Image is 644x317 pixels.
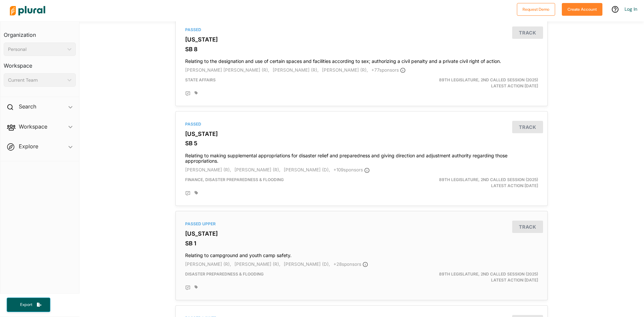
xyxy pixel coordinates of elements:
span: + 28 sponsor s [333,261,368,267]
div: Latest Action: [DATE] [422,177,543,189]
div: Add Position Statement [185,285,191,291]
a: Log In [625,6,637,12]
button: Track [512,26,543,39]
div: Add tags [195,191,198,195]
h4: Relating to making supplemental appropriations for disaster relief and preparedness and giving di... [185,150,538,164]
div: Personal [8,46,65,53]
span: [PERSON_NAME] (R), [234,261,280,267]
a: Create Account [562,5,602,12]
div: Add Position Statement [185,191,191,196]
button: Track [512,221,543,233]
button: Export [7,298,50,312]
h2: Search [19,103,36,110]
h3: [US_STATE] [185,36,538,43]
h3: Workspace [4,56,76,71]
h3: SB 5 [185,140,538,147]
span: Finance, Disaster Preparedness & Flooding [185,177,284,182]
div: Add Position Statement [185,91,191,96]
h3: [US_STATE] [185,230,538,237]
span: 89th Legislature, 2nd Called Session (2025) [439,177,538,182]
button: Create Account [562,3,602,16]
button: Request Demo [517,3,555,16]
div: Add tags [195,91,198,95]
a: Request Demo [517,5,555,12]
span: Export [15,302,37,308]
span: [PERSON_NAME] (D), [284,167,330,172]
h4: Relating to campground and youth camp safety. [185,249,538,258]
span: [PERSON_NAME] [PERSON_NAME] (R), [185,67,269,73]
button: Track [512,121,543,133]
span: Disaster Preparedness & Flooding [185,271,264,276]
span: [PERSON_NAME] (D), [284,261,330,267]
div: Current Team [8,77,65,84]
h3: Organization [4,25,76,40]
span: + 109 sponsor s [333,167,370,172]
span: [PERSON_NAME] (R), [234,167,280,172]
span: [PERSON_NAME] (R), [185,261,231,267]
span: [PERSON_NAME] (R), [273,67,319,73]
div: Latest Action: [DATE] [422,271,543,283]
span: 89th Legislature, 2nd Called Session (2025) [439,77,538,82]
span: + 77 sponsor s [371,67,406,73]
h3: SB 8 [185,46,538,53]
h4: Relating to the designation and use of certain spaces and facilities according to sex; authorizin... [185,55,538,64]
span: 89th Legislature, 2nd Called Session (2025) [439,271,538,276]
div: Passed [185,27,538,33]
div: Latest Action: [DATE] [422,77,543,89]
h3: [US_STATE] [185,131,538,137]
span: [PERSON_NAME] (R), [322,67,368,73]
span: State Affairs [185,77,216,82]
div: Passed Upper [185,221,538,227]
div: Passed [185,121,538,127]
h3: SB 1 [185,240,538,247]
div: Add tags [195,285,198,289]
span: [PERSON_NAME] (R), [185,167,231,172]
